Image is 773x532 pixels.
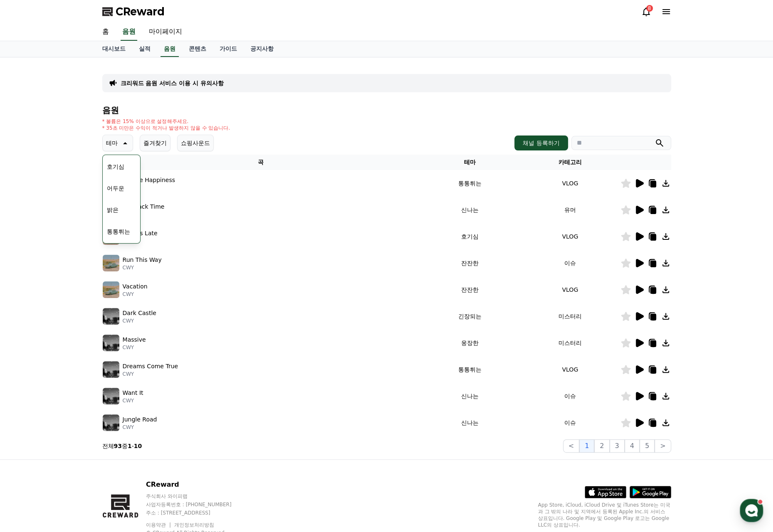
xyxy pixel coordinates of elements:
a: 마이페이지 [142,23,189,41]
p: CWY [123,264,162,271]
td: VLOG [520,276,620,303]
a: 음원 [161,41,179,57]
td: 통통튀는 [420,170,520,197]
p: 주식회사 와이피랩 [146,493,247,500]
img: music [103,255,119,271]
a: 대시보드 [96,41,132,57]
th: 테마 [420,155,520,170]
td: 잔잔한 [420,250,520,276]
a: 대화 [55,264,107,284]
p: Massive [123,335,146,344]
p: Run This Way [123,256,162,264]
p: 전체 중 - [102,442,142,450]
p: Want It [123,389,143,397]
span: 대화 [76,276,86,283]
td: 호기심 [420,223,520,250]
strong: 10 [134,443,142,449]
p: CWY [123,397,143,404]
th: 곡 [102,155,420,170]
td: 이슈 [520,250,620,276]
td: VLOG [520,356,620,383]
span: 홈 [26,276,31,283]
td: 통통튀는 [420,356,520,383]
p: Vacation [123,282,148,291]
button: 쇼핑사운드 [177,135,214,151]
p: CWY [123,291,148,298]
p: 사업자등록번호 : [PHONE_NUMBER] [146,501,247,508]
button: 1 [579,439,594,453]
p: 주소 : [STREET_ADDRESS] [146,510,247,516]
button: 통통튀는 [104,222,133,241]
button: 호기심 [104,158,128,176]
button: 밝은 [104,201,122,219]
p: CWY [123,185,175,191]
a: 홈 [2,264,55,284]
a: 8 [641,7,651,17]
p: CWY [123,318,156,324]
p: Cat Rack Time [123,202,165,211]
p: CWY [123,371,178,377]
button: 3 [610,439,625,453]
a: 공지사항 [244,41,280,57]
td: 긴장되는 [420,303,520,330]
img: music [103,335,119,351]
strong: 93 [114,443,122,449]
a: 가이드 [213,41,244,57]
p: A Little Happiness [123,176,175,185]
button: 즐겨찾기 [140,135,170,151]
p: Jungle Road [123,415,157,424]
td: 미스터리 [520,330,620,356]
p: Dark Castle [123,309,156,318]
p: App Store, iCloud, iCloud Drive 및 iTunes Store는 미국과 그 밖의 나라 및 지역에서 등록된 Apple Inc.의 서비스 상표입니다. Goo... [538,502,671,528]
p: Dreams Come True [123,362,178,371]
td: 신나는 [420,383,520,409]
a: 크리워드 음원 서비스 이용 시 유의사항 [121,79,224,87]
a: 콘텐츠 [182,41,213,57]
a: 이용약관 [146,522,172,528]
img: music [103,388,119,404]
a: CReward [102,5,165,18]
a: 실적 [132,41,157,57]
div: 8 [646,5,653,12]
button: 4 [625,439,640,453]
td: VLOG [520,223,620,250]
button: > [654,439,671,453]
img: music [103,361,119,378]
p: * 35초 미만은 수익이 적거나 발생하지 않을 수 있습니다. [102,125,230,131]
a: 홈 [96,23,116,41]
a: 음원 [121,23,137,41]
p: CWY [123,211,165,218]
td: 웅장한 [420,330,520,356]
button: 테마 [102,135,133,151]
button: 채널 등록하기 [514,135,568,150]
img: music [103,281,119,298]
button: < [563,439,579,453]
span: 설정 [128,276,138,283]
td: 신나는 [420,197,520,223]
img: music [103,414,119,431]
td: 잔잔한 [420,276,520,303]
p: 테마 [106,137,118,149]
td: 유머 [520,197,620,223]
button: 2 [594,439,609,453]
a: 개인정보처리방침 [174,522,214,528]
td: 이슈 [520,409,620,436]
a: 설정 [107,264,160,284]
p: * 볼륨은 15% 이상으로 설정해주세요. [102,118,230,125]
td: 이슈 [520,383,620,409]
th: 카테고리 [520,155,620,170]
strong: 1 [128,443,132,449]
h4: 음원 [102,106,671,115]
p: CWY [123,424,157,431]
p: CReward [146,480,247,490]
button: 5 [640,439,654,453]
td: 미스터리 [520,303,620,330]
button: 어두운 [104,179,128,197]
td: VLOG [520,170,620,197]
img: music [103,308,119,325]
p: CWY [123,344,146,351]
span: CReward [116,5,165,18]
td: 신나는 [420,409,520,436]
